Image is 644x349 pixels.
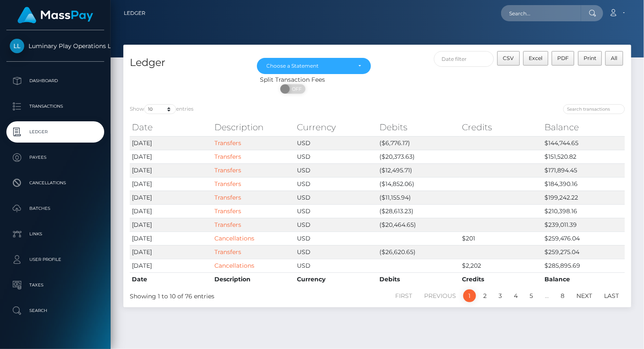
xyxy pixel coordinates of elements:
[542,232,625,245] td: $259,476.04
[214,248,241,256] a: Transfers
[295,150,377,163] td: USD
[130,119,212,136] th: Date
[523,51,548,66] button: Excel
[479,289,491,302] a: 2
[6,223,104,245] a: Links
[542,272,625,286] th: Balance
[10,74,101,87] p: Dashboard
[130,191,212,204] td: [DATE]
[584,55,596,61] span: Print
[10,126,101,138] p: Ledger
[130,163,212,177] td: [DATE]
[542,136,625,150] td: $144,744.65
[494,289,507,302] a: 3
[295,163,377,177] td: USD
[214,235,254,242] a: Cancellations
[295,245,377,259] td: USD
[434,51,494,67] input: Date filter
[460,259,542,272] td: $2,202
[214,207,241,215] a: Transfers
[212,119,295,136] th: Description
[542,204,625,218] td: $210,398.16
[6,172,104,194] a: Cancellations
[377,136,460,150] td: ($6,776.17)
[124,4,145,22] a: Ledger
[377,163,460,177] td: ($12,495.71)
[10,279,101,292] p: Taxes
[144,104,176,114] select: Showentries
[130,136,212,150] td: [DATE]
[557,55,569,61] span: PDF
[267,63,352,69] div: Choose a Statement
[214,221,241,229] a: Transfers
[377,218,460,232] td: ($20,464.65)
[578,51,602,66] button: Print
[529,55,542,61] span: Excel
[6,121,104,143] a: Ledger
[509,289,522,302] a: 4
[295,119,377,136] th: Currency
[6,275,104,296] a: Taxes
[542,259,625,272] td: $285,895.69
[460,272,542,286] th: Credits
[605,51,623,66] button: All
[6,198,104,219] a: Batches
[542,177,625,191] td: $184,390.16
[6,42,104,50] span: Luminary Play Operations Limited
[214,194,241,201] a: Transfers
[556,289,569,302] a: 8
[572,289,597,302] a: Next
[10,39,24,53] img: Luminary Play Operations Limited
[10,100,101,113] p: Transactions
[542,245,625,259] td: $259,275.04
[130,272,212,286] th: Date
[295,232,377,245] td: USD
[497,51,520,66] button: CSV
[214,166,241,174] a: Transfers
[463,289,476,302] a: 1
[212,272,295,286] th: Description
[377,191,460,204] td: ($11,155.94)
[542,163,625,177] td: $171,894.45
[377,272,460,286] th: Debits
[542,150,625,163] td: $151,520.82
[130,177,212,191] td: [DATE]
[377,245,460,259] td: ($26,620.65)
[295,191,377,204] td: USD
[10,202,101,215] p: Batches
[295,259,377,272] td: USD
[17,7,93,23] img: MassPay Logo
[257,58,371,74] button: Choose a Statement
[10,177,101,189] p: Cancellations
[6,249,104,270] a: User Profile
[377,177,460,191] td: ($14,852.06)
[542,218,625,232] td: $239,011.39
[130,245,212,259] td: [DATE]
[552,51,575,66] button: PDF
[460,119,542,136] th: Credits
[377,119,460,136] th: Debits
[295,136,377,150] td: USD
[563,104,625,114] input: Search transactions
[6,300,104,321] a: Search
[525,289,538,302] a: 5
[611,55,618,61] span: All
[295,177,377,191] td: USD
[10,228,101,240] p: Links
[6,96,104,117] a: Transactions
[130,232,212,245] td: [DATE]
[295,204,377,218] td: USD
[377,204,460,218] td: ($28,613.23)
[295,218,377,232] td: USD
[460,232,542,245] td: $201
[503,55,514,61] span: CSV
[6,70,104,92] a: Dashboard
[130,104,194,114] label: Show entries
[214,153,241,160] a: Transfers
[130,204,212,218] td: [DATE]
[377,150,460,163] td: ($20,373.63)
[214,262,254,269] a: Cancellations
[501,5,581,21] input: Search...
[10,253,101,266] p: User Profile
[130,150,212,163] td: [DATE]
